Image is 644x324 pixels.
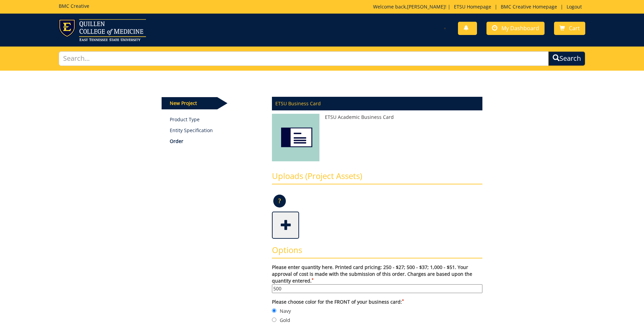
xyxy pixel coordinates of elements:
[563,3,585,10] a: Logout
[162,97,217,109] p: New Project
[486,22,545,35] a: My Dashboard
[272,299,482,305] label: Please choose color for the FRONT of your business card:
[554,22,585,35] a: Cart
[272,318,276,322] input: Gold
[501,24,539,32] span: My Dashboard
[497,3,560,10] a: BMC Creative Homepage
[272,114,482,121] p: ETSU Academic Business Card
[272,114,319,165] img: ETSU Academic Business Card
[272,307,482,314] label: Navy
[272,316,482,324] label: Gold
[170,138,262,145] p: Order
[272,264,482,293] label: Please enter quantity here. Printed card pricing: 250 - $27; 500 - $37; 1,000 - $51. Your approva...
[407,3,445,10] a: [PERSON_NAME]
[59,51,549,66] input: Search...
[272,308,276,313] input: Navy
[272,172,482,184] h3: Uploads (Project Assets)
[59,3,89,8] h5: BMC Creative
[272,97,482,110] p: ETSU Business Card
[373,3,585,10] p: Welcome back, ! | | |
[273,195,286,208] p: ?
[59,19,146,41] img: ETSU logo
[272,246,482,258] h3: Options
[548,51,585,66] button: Search
[450,3,495,10] a: ETSU Homepage
[569,24,580,32] span: Cart
[272,284,482,293] input: Please enter quantity here. Printed card pricing: 250 - $27; 500 - $37; 1,000 - $51. Your approva...
[170,127,262,134] p: Entity Specification
[170,116,262,123] a: Product Type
